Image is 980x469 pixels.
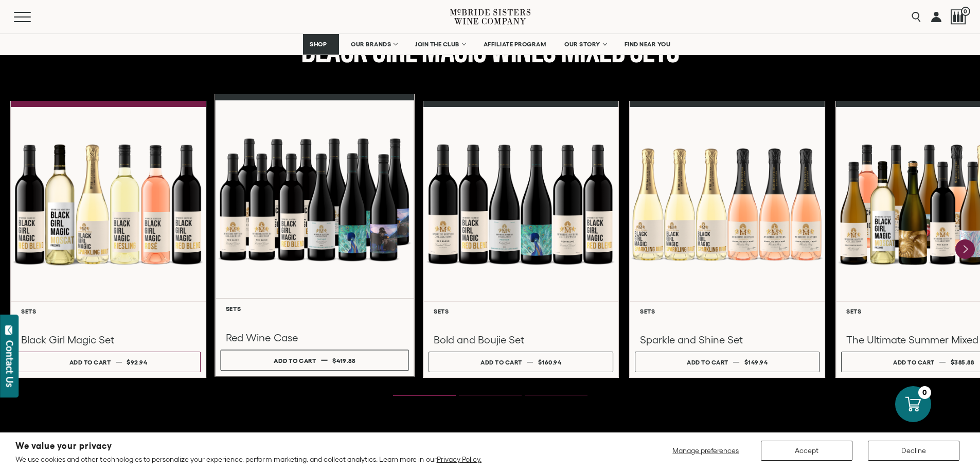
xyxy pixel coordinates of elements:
[666,441,745,461] button: Manage preferences
[525,395,587,396] li: Page dot 3
[955,239,975,259] button: Next
[629,101,825,378] a: Sparkling and Shine Sparkling Set Sets Sparkle and Shine Set Add to cart $149.94
[672,446,739,455] span: Manage preferences
[332,357,355,364] span: $419.88
[221,350,409,371] button: Add to cart $419.88
[10,101,206,378] a: Black Girl Magic Set Sets Black Girl Magic Set Add to cart $92.94
[687,355,728,370] div: Add to cart
[558,34,613,55] a: OUR STORY
[14,12,51,22] button: Mobile Menu Trigger
[918,386,931,399] div: 0
[415,41,459,48] span: JOIN THE CLUB
[640,333,814,346] h3: Sparkle and Shine Set
[303,34,339,55] a: SHOP
[538,359,562,366] span: $160.94
[16,352,201,372] button: Add to cart $92.94
[15,455,482,464] p: We use cookies and other technologies to personalize your experience, perform marketing, and coll...
[625,41,671,48] span: FIND NEAR YOU
[127,359,147,366] span: $92.94
[459,395,522,396] li: Page dot 2
[215,94,415,377] a: Red Wine Case Sets Red Wine Case Add to cart $419.88
[5,340,15,387] div: Contact Us
[21,308,195,315] h6: Sets
[15,442,482,450] h2: We value your privacy
[564,41,600,48] span: OUR STORY
[635,352,819,372] button: Add to cart $149.94
[437,455,482,463] a: Privacy Policy.
[274,353,316,368] div: Add to cart
[408,34,472,55] a: JOIN THE CLUB
[761,441,852,461] button: Accept
[893,355,935,370] div: Add to cart
[310,41,327,48] span: SHOP
[480,355,522,370] div: Add to cart
[434,333,608,346] h3: Bold and Boujie Set
[226,305,404,312] h6: Sets
[434,308,608,315] h6: Sets
[744,359,768,366] span: $149.94
[21,333,195,346] h3: Black Girl Magic Set
[429,352,613,372] button: Add to cart $160.94
[226,331,404,345] h3: Red Wine Case
[868,441,959,461] button: Decline
[344,34,403,55] a: OUR BRANDS
[423,101,619,378] a: Bold & Boujie Red Wine Set Sets Bold and Boujie Set Add to cart $160.94
[351,41,391,48] span: OUR BRANDS
[393,395,456,396] li: Page dot 1
[69,355,111,370] div: Add to cart
[961,7,970,16] span: 0
[477,34,553,55] a: AFFILIATE PROGRAM
[951,359,974,366] span: $385.88
[640,308,814,315] h6: Sets
[618,34,678,55] a: FIND NEAR YOU
[484,41,546,48] span: AFFILIATE PROGRAM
